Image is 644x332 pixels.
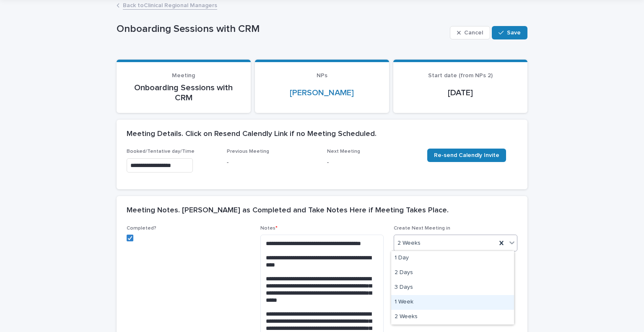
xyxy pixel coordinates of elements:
span: Booked/Tentative day/Time [127,149,195,154]
span: NPs [317,73,327,78]
div: 1 Day [391,251,514,266]
span: Next Meeting [327,149,360,154]
h2: Meeting Notes. [PERSON_NAME] as Completed and Take Notes Here if Meeting Takes Place. [127,206,449,215]
span: Start date (from NPs 2) [428,73,493,78]
h2: Meeting Details. Click on Resend Calendly Link if no Meeting Scheduled. [127,130,377,139]
span: Create Next Meeting in [394,226,450,231]
button: Cancel [450,26,490,39]
div: 2 Weeks [391,310,514,324]
button: Save [492,26,527,39]
a: [PERSON_NAME] [290,88,354,98]
p: [DATE] [403,88,517,98]
p: - [227,158,317,167]
p: - [327,158,417,167]
div: 1 Week [391,295,514,310]
p: Onboarding Sessions with CRM [127,83,241,103]
div: 2 Days [391,266,514,280]
a: Re-send Calendly Invite [427,149,506,162]
div: 3 Days [391,280,514,295]
span: Meeting [172,73,195,78]
span: Re-send Calendly Invite [434,152,499,158]
span: Save [507,30,521,36]
span: Cancel [464,30,483,36]
span: 2 Weeks [397,239,421,248]
span: Previous Meeting [227,149,269,154]
span: Notes [260,226,278,231]
span: Completed? [127,226,156,231]
p: Onboarding Sessions with CRM [117,23,447,35]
